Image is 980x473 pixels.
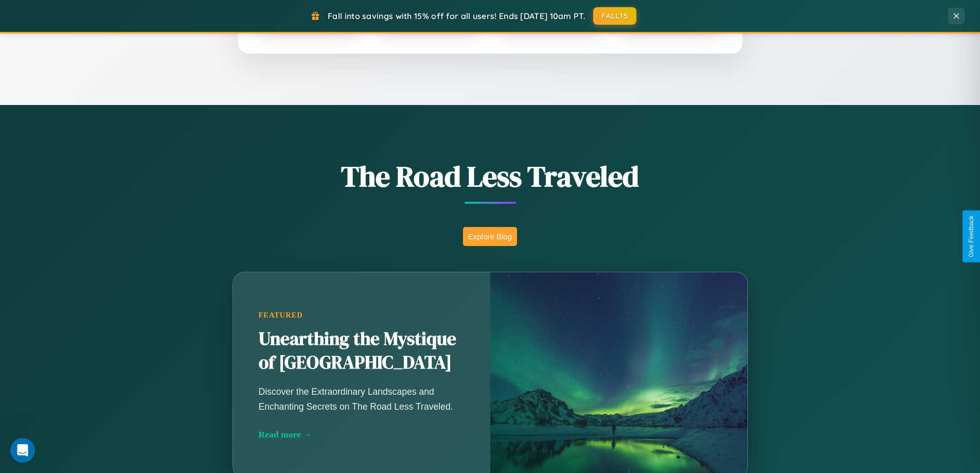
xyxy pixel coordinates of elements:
div: Featured [259,311,465,320]
iframe: Intercom live chat [10,438,35,463]
h1: The Road Less Traveled [182,156,799,196]
div: Give Feedback [968,216,975,257]
button: FALL15 [593,7,636,25]
h2: Unearthing the Mystique of [GEOGRAPHIC_DATA] [259,327,465,375]
span: Fall into savings with 15% off for all users! Ends [DATE] 10am PT. [328,11,585,21]
button: Explore Blog [463,227,517,246]
div: Read more → [259,429,465,440]
p: Discover the Extraordinary Landscapes and Enchanting Secrets on The Road Less Traveled. [259,384,465,413]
